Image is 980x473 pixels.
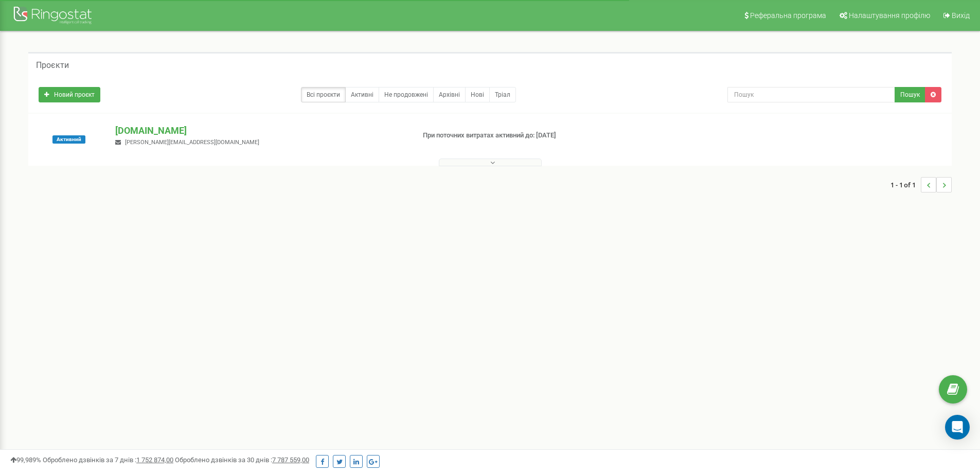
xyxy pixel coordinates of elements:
[890,167,952,203] nav: ...
[52,135,85,144] span: Активний
[39,87,100,102] a: Новий проєкт
[272,456,309,464] u: 7 787 559,00
[301,87,346,102] a: Всі проєкти
[10,456,41,464] span: 99,989%
[379,87,434,102] a: Не продовжені
[750,11,826,20] span: Реферальна програма
[345,87,379,102] a: Активні
[433,87,466,102] a: Архівні
[727,87,895,102] input: Пошук
[890,177,921,192] span: 1 - 1 of 1
[36,61,69,70] h5: Проєкти
[849,11,930,20] span: Налаштування профілю
[489,87,516,102] a: Тріал
[125,139,259,146] span: [PERSON_NAME][EMAIL_ADDRESS][DOMAIN_NAME]
[136,456,173,464] u: 1 752 874,00
[895,87,925,102] button: Пошук
[952,11,970,20] span: Вихід
[43,456,173,464] span: Оброблено дзвінків за 7 днів :
[945,415,970,440] div: Open Intercom Messenger
[115,124,406,137] p: [DOMAIN_NAME]
[175,456,309,464] span: Оброблено дзвінків за 30 днів :
[465,87,490,102] a: Нові
[423,131,637,141] p: При поточних витратах активний до: [DATE]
